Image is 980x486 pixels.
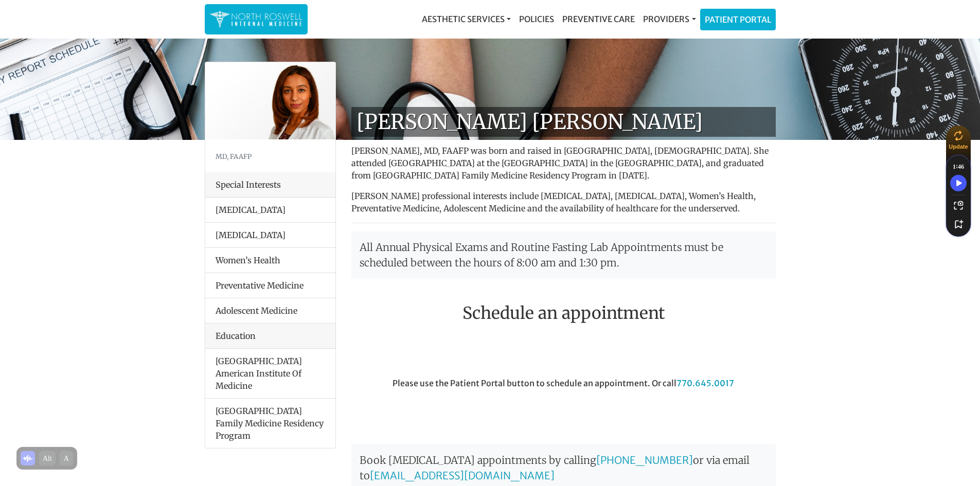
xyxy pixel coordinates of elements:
[351,107,776,137] h1: [PERSON_NAME] [PERSON_NAME]
[596,454,693,466] a: [PHONE_NUMBER]
[418,9,515,29] a: Aesthetic Services
[701,9,775,30] a: Patient Portal
[351,145,776,182] p: [PERSON_NAME], MD, FAAFP was born and raised in [GEOGRAPHIC_DATA], [DEMOGRAPHIC_DATA]. She attend...
[351,303,776,323] h2: Schedule an appointment
[210,9,302,29] img: North Roswell Internal Medicine
[205,197,335,223] li: [MEDICAL_DATA]
[205,247,335,273] li: Women’s Health
[205,222,335,248] li: [MEDICAL_DATA]
[205,273,335,298] li: Preventative Medicine
[351,231,776,279] p: All Annual Physical Exams and Routine Fasting Lab Appointments must be scheduled between the hour...
[344,377,783,435] div: Please use the Patient Portal button to schedule an appointment. Or call
[205,398,335,448] li: [GEOGRAPHIC_DATA] Family Medicine Residency Program
[205,323,335,349] div: Education
[558,9,639,29] a: Preventive Care
[205,349,335,399] li: [GEOGRAPHIC_DATA] American Institute Of Medicine
[205,298,335,323] li: Adolescent Medicine
[676,378,734,388] a: 770.645.0017
[205,62,335,139] img: Dr. Farah Mubarak Ali MD, FAAFP
[351,190,776,214] p: [PERSON_NAME] professional interests include [MEDICAL_DATA], [MEDICAL_DATA], Women’s Health, Prev...
[515,9,558,29] a: Policies
[639,9,700,29] a: Providers
[205,172,335,197] div: Special Interests
[216,152,252,160] small: MD, FAAFP
[370,469,555,482] a: [EMAIL_ADDRESS][DOMAIN_NAME]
